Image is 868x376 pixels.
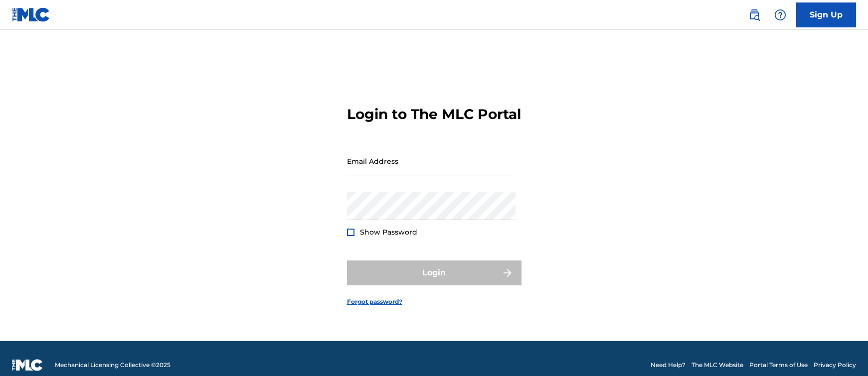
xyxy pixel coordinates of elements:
a: Forgot password? [347,297,402,306]
a: Portal Terms of Use [749,361,808,370]
a: The MLC Website [692,361,743,370]
a: Privacy Policy [814,361,856,370]
a: Need Help? [651,361,686,370]
div: Help [770,5,790,25]
img: help [774,9,786,21]
a: Sign Up [796,2,856,27]
span: Mechanical Licensing Collective © 2025 [55,361,171,370]
img: logo [12,359,43,371]
img: MLC Logo [12,7,50,22]
h3: Login to The MLC Portal [347,106,521,123]
a: Public Search [744,5,764,25]
img: search [748,9,760,21]
span: Show Password [360,228,417,237]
